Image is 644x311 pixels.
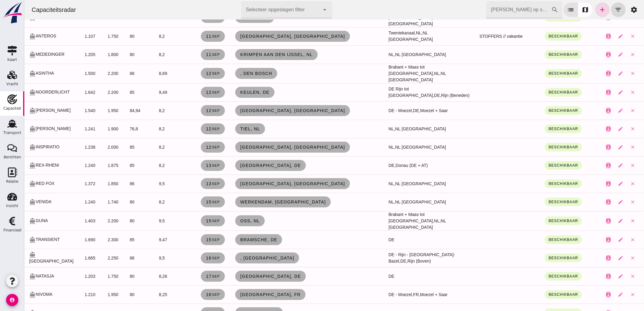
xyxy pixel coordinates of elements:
td: 1.900 [79,120,100,138]
td: 2.200 [79,64,100,83]
span: Beschikbaar [524,200,554,204]
span: Beschikbaar [524,182,554,186]
td: 8,25 [130,285,161,304]
div: NIVOMA [5,291,51,298]
div: TRANSIENT [5,236,51,243]
span: Rijn (Boven) [383,259,407,263]
span: 16 [181,256,196,260]
a: 15sep [177,196,201,207]
a: [GEOGRAPHIC_DATA], [GEOGRAPHIC_DATA] [211,105,326,116]
span: [GEOGRAPHIC_DATA], de [216,163,277,168]
button: Beschikbaar [520,290,558,299]
i: edit [594,237,599,242]
i: close [606,52,611,57]
a: Oss, nl [211,215,240,226]
span: 15 [181,200,196,204]
span: [GEOGRAPHIC_DATA], [GEOGRAPHIC_DATA] [216,108,321,113]
div: GUNA [5,217,51,224]
small: sep [187,109,195,112]
span: [GEOGRAPHIC_DATA], de [216,274,277,279]
a: [GEOGRAPHIC_DATA], de [211,160,282,171]
td: 1.203 [55,267,79,285]
span: Beschikbaar [524,127,554,131]
span: NL [GEOGRAPHIC_DATA] [364,71,422,82]
div: ANTEROS [5,33,51,40]
small: sep [187,34,195,38]
span: STOFFERS // vakantie [455,34,499,39]
i: close [606,163,611,168]
td: 9,5 [130,175,161,193]
small: sep [187,145,195,149]
small: sep [187,238,195,242]
span: Beschikbaar [524,108,554,113]
i: directions_boat [5,89,11,96]
a: [GEOGRAPHIC_DATA], fr [211,289,282,300]
button: Beschikbaar [520,272,558,281]
a: [GEOGRAPHIC_DATA], [GEOGRAPHIC_DATA] [211,31,326,42]
span: Bramsche, de [216,237,253,242]
td: 80 [100,285,130,304]
span: DE Rijn tot [GEOGRAPHIC_DATA], [364,87,410,98]
button: Beschikbaar [520,254,558,262]
span: NL [GEOGRAPHIC_DATA] [371,181,422,186]
td: 80 [100,193,130,211]
div: NOORDERLICHT [5,89,51,96]
a: 18sep [177,289,201,300]
i: filter_list [590,6,598,13]
td: 2.300 [79,231,100,249]
a: Keulen, de [211,87,250,98]
div: Capaciteitsradar [2,5,57,14]
span: DE [364,237,370,242]
span: Beschikbaar [524,34,554,38]
span: 11 [181,34,196,39]
span: NL [GEOGRAPHIC_DATA] [364,218,422,230]
span: Beschikbaar [524,274,554,278]
td: 8,2 [130,101,161,120]
i: directions_boat [5,51,11,58]
i: directions_boat [5,108,11,114]
span: Krimpen aan den IJssel, nl [216,52,289,57]
span: Beschikbaar [524,90,554,94]
div: [PERSON_NAME] [5,107,51,114]
span: NL, [364,145,371,150]
span: DE, [389,108,396,113]
span: NL, [364,126,371,131]
div: Berichten [4,155,21,159]
i: contacts [582,144,587,150]
span: Beschikbaar [524,219,554,223]
td: 8,2 [130,120,161,138]
small: sep [187,90,195,94]
i: contacts [582,126,587,132]
i: list [543,6,550,13]
span: Werkendam, [GEOGRAPHIC_DATA] [216,200,302,204]
i: close [606,144,611,150]
td: 8,2 [130,193,161,211]
a: 17sep [177,271,201,282]
td: 1.642 [55,83,79,101]
td: 1.800 [79,45,100,64]
i: edit [594,163,599,168]
i: edit [594,52,599,57]
i: close [606,274,611,279]
span: Oss, nl [216,218,236,223]
span: Tiel, nl [216,126,236,131]
a: Werkendam, [GEOGRAPHIC_DATA] [211,196,306,207]
span: NL, [364,181,371,186]
button: Beschikbaar [520,179,558,188]
td: 2.200 [79,83,100,101]
td: 1.210 [55,285,79,304]
div: RED FOX [5,180,51,187]
td: 1.241 [55,120,79,138]
button: Beschikbaar [520,217,558,225]
a: 13sep [177,178,201,189]
div: Capaciteit [3,106,21,110]
span: 12 [181,126,196,131]
td: 8,26 [130,267,161,285]
i: directions_boat [5,162,11,169]
i: edit [594,199,599,205]
i: contacts [582,181,587,186]
i: close [606,181,611,186]
i: close [606,34,611,39]
a: 12sep [177,105,201,116]
td: 1.238 [55,138,79,156]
